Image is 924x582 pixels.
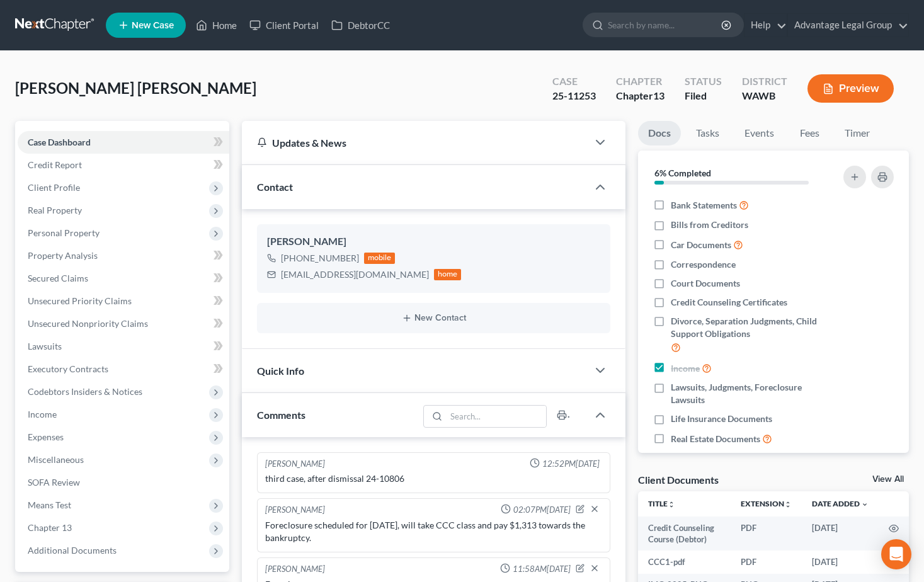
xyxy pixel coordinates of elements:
span: Real Property [28,205,82,215]
td: PDF [731,516,802,551]
a: Docs [638,121,681,145]
span: 02:07PM[DATE] [513,504,571,516]
div: Client Documents [638,473,719,486]
span: Retirement, 401K, IRA, Pension, Annuities [671,452,830,477]
span: Life Insurance Documents [671,413,772,425]
span: Court Documents [671,277,740,290]
button: New Contact [267,313,601,323]
span: 11:58AM[DATE] [513,563,571,575]
span: Correspondence [671,258,736,271]
a: Help [744,14,787,37]
span: Personal Property [28,227,100,238]
span: Additional Documents [28,545,117,556]
div: Case [552,74,596,89]
a: Lawsuits [18,335,229,358]
span: Car Documents [671,239,731,251]
div: Status [685,74,722,89]
span: Property Analysis [28,250,98,261]
span: Means Test [28,499,71,510]
span: Credit Report [28,159,82,170]
i: unfold_more [784,501,792,508]
a: Tasks [686,121,729,145]
span: SOFA Review [28,477,80,488]
span: Miscellaneous [28,454,84,465]
i: expand_more [861,501,869,508]
div: Chapter [616,89,664,103]
span: Bills from Creditors [671,219,748,231]
span: Income [671,362,700,375]
div: District [742,74,787,89]
span: Codebtors Insiders & Notices [28,386,142,397]
strong: 6% Completed [654,168,711,178]
div: 25-11253 [552,89,596,103]
i: unfold_more [668,501,675,508]
a: Executory Contracts [18,358,229,380]
span: Credit Counseling Certificates [671,296,787,309]
a: View All [872,475,904,484]
a: Advantage Legal Group [788,14,908,37]
a: Titleunfold_more [648,499,675,508]
div: [PERSON_NAME] [265,563,325,576]
td: [DATE] [802,551,879,573]
span: Executory Contracts [28,363,108,374]
input: Search... [447,406,547,427]
span: Contact [257,181,293,193]
div: [EMAIL_ADDRESS][DOMAIN_NAME] [281,268,429,281]
div: Filed [685,89,722,103]
a: Unsecured Nonpriority Claims [18,312,229,335]
span: Lawsuits [28,341,62,351]
span: New Case [132,21,174,30]
a: Credit Report [18,154,229,176]
span: Chapter 13 [28,522,72,533]
span: Secured Claims [28,273,88,283]
a: Property Analysis [18,244,229,267]
span: Lawsuits, Judgments, Foreclosure Lawsuits [671,381,830,406]
a: Date Added expand_more [812,499,869,508]
span: Comments [257,409,305,421]
span: Unsecured Nonpriority Claims [28,318,148,329]
span: Quick Info [257,365,304,377]
a: Client Portal [243,14,325,37]
button: Preview [807,74,894,103]
span: Client Profile [28,182,80,193]
td: Credit Counseling Course (Debtor) [638,516,731,551]
td: [DATE] [802,516,879,551]
span: Expenses [28,431,64,442]
div: Chapter [616,74,664,89]
input: Search by name... [608,13,723,37]
span: [PERSON_NAME] [PERSON_NAME] [15,79,256,97]
span: Case Dashboard [28,137,91,147]
span: 12:52PM[DATE] [542,458,600,470]
div: third case, after dismissal 24-10806 [265,472,603,485]
td: PDF [731,551,802,573]
div: WAWB [742,89,787,103]
span: Unsecured Priority Claims [28,295,132,306]
span: Bank Statements [671,199,737,212]
div: mobile [364,253,396,264]
a: Secured Claims [18,267,229,290]
a: Case Dashboard [18,131,229,154]
div: home [434,269,462,280]
span: Divorce, Separation Judgments, Child Support Obligations [671,315,830,340]
span: Real Estate Documents [671,433,760,445]
a: Home [190,14,243,37]
span: 13 [653,89,664,101]
a: SOFA Review [18,471,229,494]
div: Foreclosure scheduled for [DATE], will take CCC class and pay $1,313 towards the bankruptcy. [265,519,603,544]
td: CCC1-pdf [638,551,731,573]
a: Timer [835,121,880,145]
a: Unsecured Priority Claims [18,290,229,312]
div: Open Intercom Messenger [881,539,911,569]
a: DebtorCC [325,14,396,37]
a: Events [734,121,784,145]
div: [PHONE_NUMBER] [281,252,359,265]
a: Extensionunfold_more [741,499,792,508]
div: Updates & News [257,136,573,149]
span: Income [28,409,57,419]
div: [PERSON_NAME] [265,504,325,516]
div: [PERSON_NAME] [267,234,601,249]
div: [PERSON_NAME] [265,458,325,470]
a: Fees [789,121,830,145]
